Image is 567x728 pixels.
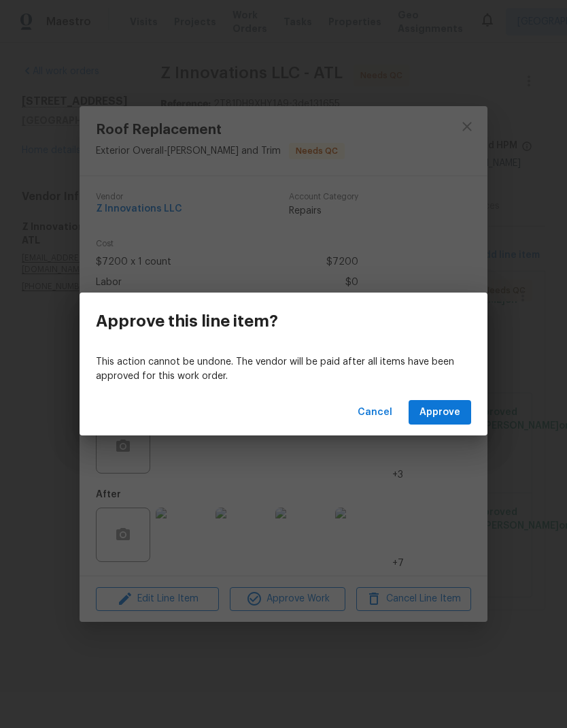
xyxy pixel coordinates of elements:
p: This action cannot be undone. The vendor will be paid after all items have been approved for this... [96,355,471,384]
button: Approve [409,400,471,425]
span: Cancel [358,404,392,421]
span: Approve [419,404,460,421]
h3: Approve this line item? [96,312,278,331]
button: Cancel [352,400,398,425]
